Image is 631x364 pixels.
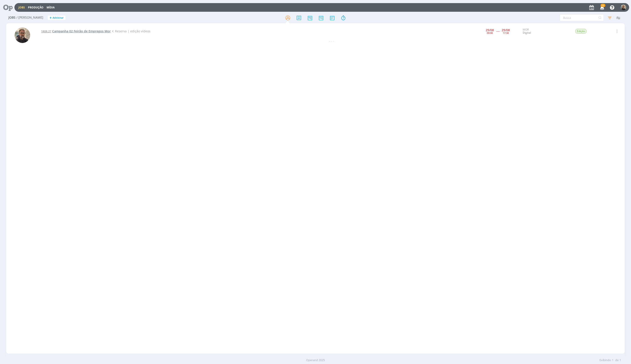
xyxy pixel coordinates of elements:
[621,5,626,10] img: R
[612,358,613,362] span: 1
[52,29,111,33] span: Campanha 02 Feirão de Empregos Mor
[53,16,64,19] span: Adicionar
[15,27,30,43] img: R
[487,32,493,34] div: 09:00
[17,6,26,9] button: Jobs
[47,6,55,9] a: Mídia
[28,6,43,9] a: Produção
[597,4,606,12] button: 22
[621,4,627,11] button: R
[601,4,605,7] span: 22
[619,358,621,362] span: 1
[41,29,51,33] span: 1808.27
[496,29,499,33] span: -----
[27,6,45,9] button: Produção
[111,29,150,33] span: Reserva | edição vídeos
[41,29,111,33] a: 1808.27Campanha 02 Feirão de Empregos Mor
[45,6,56,9] button: Mídia
[523,31,531,35] a: Digital
[502,29,510,32] div: 29/08
[575,29,587,34] span: Edição
[523,28,568,35] div: MOR
[16,16,43,19] span: / [PERSON_NAME]
[599,358,611,362] span: Exibindo
[38,39,625,43] div: - - -
[49,16,52,20] span: +
[560,14,604,21] input: Busca
[8,16,16,19] span: Jobs
[615,358,619,362] span: de
[503,32,509,34] div: 17:30
[18,6,25,9] a: Jobs
[48,16,65,20] button: +Adicionar
[486,29,494,32] div: 29/08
